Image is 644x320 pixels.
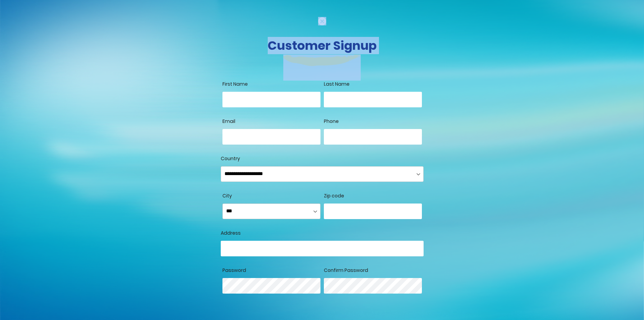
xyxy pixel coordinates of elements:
span: Last Name [324,81,350,87]
span: Confirm Password [324,267,368,274]
span: Country [221,155,240,162]
span: Address [221,230,241,236]
span: City [222,192,232,199]
img: login-heading-border.png [283,55,361,66]
h3: Customer Signup [135,38,510,53]
span: Zip code [324,192,344,199]
span: First Name [222,81,248,87]
span: Password [222,267,246,274]
span: Email [222,118,235,125]
img: cancel [318,17,326,25]
span: Phone [324,118,339,125]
